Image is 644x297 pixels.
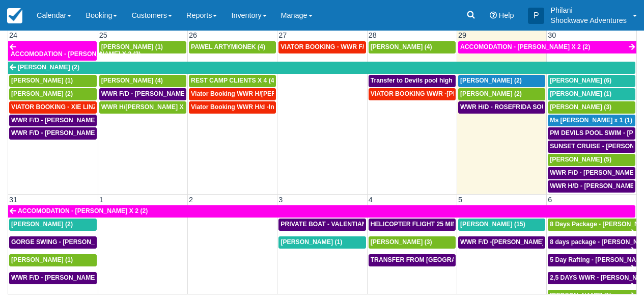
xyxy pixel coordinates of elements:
[548,236,636,249] a: 8 days package - [PERSON_NAME] X1 (1)
[191,90,334,97] span: Viator Booking WWR H/[PERSON_NAME] X 8 (8)
[11,90,73,97] span: [PERSON_NAME] (2)
[548,88,635,100] a: [PERSON_NAME] (1)
[11,274,118,281] span: WWR F/D - [PERSON_NAME] X 1 (1)
[371,221,536,228] span: HELICOPTER FLIGHT 25 MINS- [PERSON_NAME] X1 (1)
[9,127,97,140] a: WWR F/D - [PERSON_NAME] X 2 (2)
[548,75,635,87] a: [PERSON_NAME] (6)
[277,31,288,39] span: 27
[369,219,456,231] a: HELICOPTER FLIGHT 25 MINS- [PERSON_NAME] X1 (1)
[11,103,129,111] span: VIATOR BOOKING - XIE LINZHEN X4 (4)
[548,180,635,193] a: WWR H/D - [PERSON_NAME] X 2 (2)
[189,41,276,53] a: PAWEL ARTYMIONEK (4)
[11,129,118,137] span: WWR F/D - [PERSON_NAME] X 2 (2)
[369,41,456,53] a: [PERSON_NAME] (4)
[528,8,544,24] div: P
[548,272,636,284] a: 2,5 DAYS WWR - [PERSON_NAME] X1 (1)
[18,207,148,214] span: ACCOMODATION - [PERSON_NAME] X 2 (2)
[101,77,163,84] span: [PERSON_NAME] (4)
[99,41,186,53] a: [PERSON_NAME] (1)
[18,64,79,71] span: [PERSON_NAME] (2)
[281,221,440,228] span: PRIVATE BOAT - VALENTIAN [PERSON_NAME] X 4 (4)
[278,41,366,53] a: VIATOR BOOKING - WWR F/D [PERSON_NAME] X 2 (3)
[11,77,73,84] span: [PERSON_NAME] (1)
[550,5,627,15] p: Philani
[458,101,545,114] a: WWR H/D - ROSEFRIDA SOUER X 2 (2)
[368,196,374,204] span: 4
[550,77,611,84] span: [PERSON_NAME] (6)
[499,11,514,19] span: Help
[101,90,197,97] span: WWR F/D - [PERSON_NAME] (5)
[458,75,545,87] a: [PERSON_NAME] (2)
[371,43,432,50] span: [PERSON_NAME] (4)
[460,238,572,246] span: WWR F/D -[PERSON_NAME] X 15 (15)
[101,103,198,111] span: WWR H/[PERSON_NAME] X 3 (3)
[9,272,97,284] a: WWR F/D - [PERSON_NAME] X 1 (1)
[9,115,97,127] a: WWR F/D - [PERSON_NAME] 1 (1)
[458,219,545,231] a: [PERSON_NAME] (15)
[8,41,97,61] a: ACCOMODATION - [PERSON_NAME] X 2 (2)
[9,75,97,87] a: [PERSON_NAME] (1)
[368,31,378,39] span: 28
[8,31,18,39] span: 24
[8,196,18,204] span: 31
[550,103,611,111] span: [PERSON_NAME] (3)
[547,196,553,204] span: 6
[371,90,518,97] span: VIATOR BOOKING WWR -[PERSON_NAME] X2 (2)
[548,254,636,266] a: 5 Day Rafting - [PERSON_NAME] X1 (1)
[550,15,627,25] p: Shockwave Adventures
[8,62,635,74] a: [PERSON_NAME] (2)
[548,127,635,140] a: PM DEVILS POOL SWIM - [PERSON_NAME] X 2 (2)
[460,77,522,84] span: [PERSON_NAME] (2)
[191,77,276,84] span: REST CAMP CLIENTS X 4 (4)
[189,88,276,100] a: Viator Booking WWR H/[PERSON_NAME] X 8 (8)
[369,75,456,87] a: Transfer to Devils pool high tea- [PERSON_NAME] X4 (4)
[11,117,111,124] span: WWR F/D - [PERSON_NAME] 1 (1)
[189,75,276,87] a: REST CAMP CLIENTS X 4 (4)
[9,236,97,249] a: GORGE SWING - [PERSON_NAME] X 2 (2)
[550,90,611,97] span: [PERSON_NAME] (1)
[550,156,611,163] span: [PERSON_NAME] (5)
[7,8,22,23] img: checkfront-main-nav-mini-logo.png
[460,103,575,111] span: WWR H/D - ROSEFRIDA SOUER X 2 (2)
[548,115,635,127] a: Ms [PERSON_NAME] x 1 (1)
[548,167,635,179] a: WWR F/D - [PERSON_NAME] [PERSON_NAME] OHKKA X1 (1)
[371,77,538,84] span: Transfer to Devils pool high tea- [PERSON_NAME] X4 (4)
[460,221,525,228] span: [PERSON_NAME] (15)
[548,141,635,153] a: SUNSET CRUISE - [PERSON_NAME] X1 (5)
[490,12,497,19] i: Help
[278,236,366,249] a: [PERSON_NAME] (1)
[188,31,198,39] span: 26
[188,196,194,204] span: 2
[371,238,432,246] span: [PERSON_NAME] (3)
[98,196,104,204] span: 1
[99,75,186,87] a: [PERSON_NAME] (4)
[11,256,73,263] span: [PERSON_NAME] (1)
[101,43,163,50] span: [PERSON_NAME] (1)
[98,31,108,39] span: 25
[191,103,369,111] span: Viator Booking WWR H/d -Inchbald [PERSON_NAME] X 4 (4)
[277,196,284,204] span: 3
[9,101,97,114] a: VIATOR BOOKING - XIE LINZHEN X4 (4)
[9,254,97,266] a: [PERSON_NAME] (1)
[457,196,463,204] span: 5
[369,254,456,266] a: TRANSFER FROM [GEOGRAPHIC_DATA] TO VIC FALLS - [PERSON_NAME] X 1 (1)
[281,43,443,50] span: VIATOR BOOKING - WWR F/D [PERSON_NAME] X 2 (3)
[281,238,342,246] span: [PERSON_NAME] (1)
[11,50,141,58] span: ACCOMODATION - [PERSON_NAME] X 2 (2)
[460,43,590,50] span: ACCOMODATION - [PERSON_NAME] X 2 (2)
[369,88,456,100] a: VIATOR BOOKING WWR -[PERSON_NAME] X2 (2)
[9,219,97,231] a: [PERSON_NAME] (2)
[550,117,632,124] span: Ms [PERSON_NAME] x 1 (1)
[278,219,366,231] a: PRIVATE BOAT - VALENTIAN [PERSON_NAME] X 4 (4)
[189,101,276,114] a: Viator Booking WWR H/d -Inchbald [PERSON_NAME] X 4 (4)
[457,31,467,39] span: 29
[8,205,635,218] a: ACCOMODATION - [PERSON_NAME] X 2 (2)
[191,43,265,50] span: PAWEL ARTYMIONEK (4)
[548,154,635,166] a: [PERSON_NAME] (5)
[99,101,186,114] a: WWR H/[PERSON_NAME] X 3 (3)
[371,256,615,263] span: TRANSFER FROM [GEOGRAPHIC_DATA] TO VIC FALLS - [PERSON_NAME] X 1 (1)
[458,236,545,249] a: WWR F/D -[PERSON_NAME] X 15 (15)
[548,101,635,114] a: [PERSON_NAME] (3)
[11,221,73,228] span: [PERSON_NAME] (2)
[460,90,522,97] span: [PERSON_NAME] (2)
